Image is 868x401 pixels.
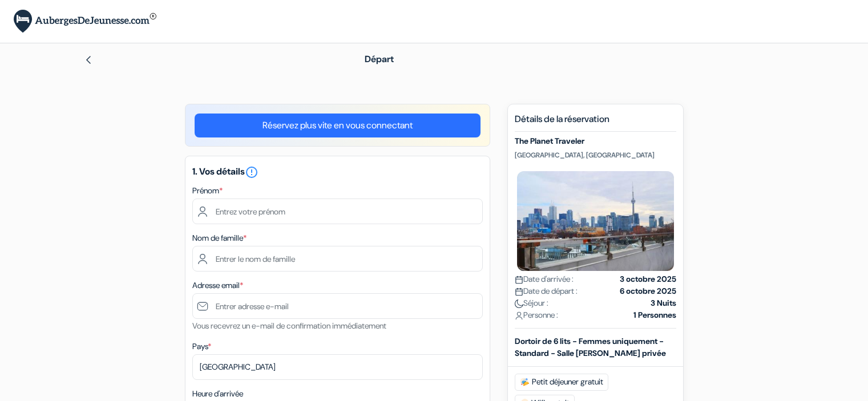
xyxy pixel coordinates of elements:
[520,378,530,387] img: free_breakfast.svg
[192,246,483,272] input: Entrer le nom de famille
[192,293,483,319] input: Entrer adresse e-mail
[245,165,259,179] i: error_outline
[192,185,223,197] label: Prénom
[192,341,211,353] label: Pays
[633,309,676,321] strong: 1 Personnes
[192,388,243,400] label: Heure d'arrivée
[620,273,676,285] strong: 3 octobre 2025
[515,136,676,146] h5: The Planet Traveler
[515,273,574,285] span: Date d'arrivée :
[515,114,676,132] h5: Détails de la réservation
[651,297,676,309] strong: 3 Nuits
[515,311,523,320] img: user_icon.svg
[192,199,483,224] input: Entrez votre prénom
[515,299,523,308] img: moon.svg
[365,53,394,65] span: Départ
[515,285,578,297] span: Date de départ :
[195,114,481,137] a: Réservez plus vite en vous connectant
[515,276,523,284] img: calendar.svg
[620,285,676,297] strong: 6 octobre 2025
[515,336,666,358] b: Dortoir de 6 lits - Femmes uniquement - Standard - Salle [PERSON_NAME] privée
[84,55,93,64] img: left_arrow.svg
[245,165,259,177] a: error_outline
[515,151,676,160] p: [GEOGRAPHIC_DATA], [GEOGRAPHIC_DATA]
[515,309,558,321] span: Personne :
[192,321,386,331] small: Vous recevrez un e-mail de confirmation immédiatement
[192,232,247,244] label: Nom de famille
[515,287,523,296] img: calendar.svg
[192,280,243,291] label: Adresse email
[515,297,548,309] span: Séjour :
[192,165,483,179] h5: 1. Vos détails
[14,10,156,33] img: AubergesDeJeunesse.com
[515,374,608,391] span: Petit déjeuner gratuit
